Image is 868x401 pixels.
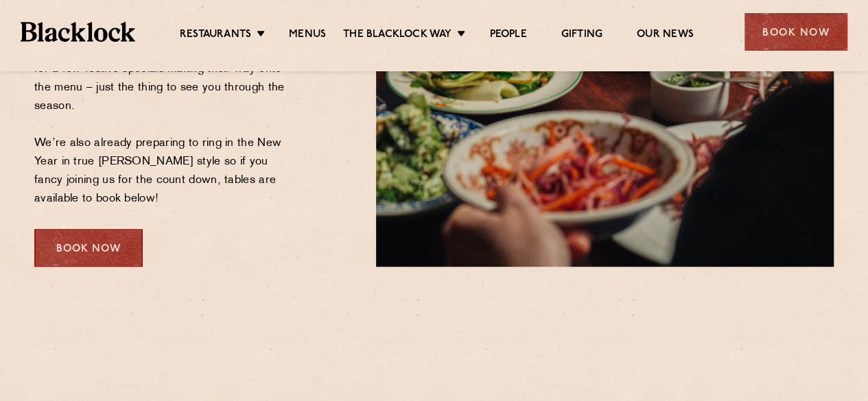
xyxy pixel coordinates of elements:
[744,13,847,51] div: Book Now
[343,28,451,43] a: The Blacklock Way
[21,22,135,41] img: BL_Textured_Logo-footer-cropped.svg
[561,28,602,43] a: Gifting
[34,229,143,267] div: Book Now
[289,28,326,43] a: Menus
[180,28,251,43] a: Restaurants
[637,28,694,43] a: Our News
[489,28,526,43] a: People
